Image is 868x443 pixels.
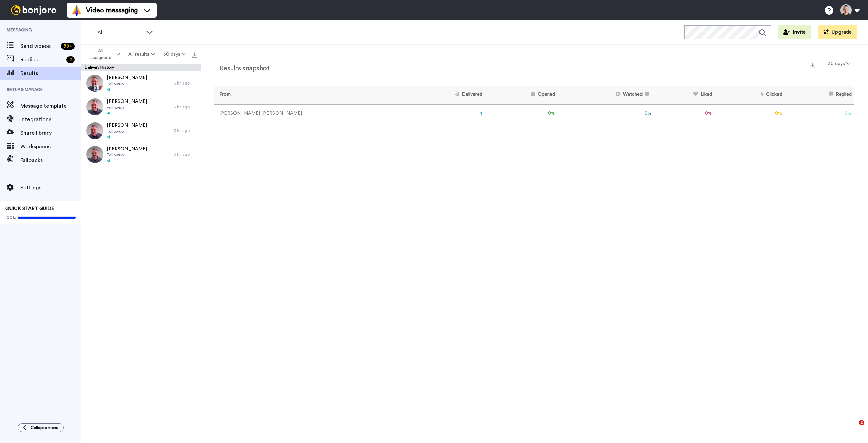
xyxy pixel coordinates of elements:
[558,86,654,104] th: Watched
[81,119,201,143] a: [PERSON_NAME]Followup3 hr. ago
[20,115,81,124] span: Integrations
[558,104,654,123] td: 0 %
[20,42,58,50] span: Send videos
[214,104,406,123] td: [PERSON_NAME] [PERSON_NAME]
[654,104,715,123] td: 0 %
[107,122,147,129] span: [PERSON_NAME]
[174,104,197,110] div: 3 hr. ago
[174,80,197,86] div: 3 hr. ago
[654,86,715,104] th: Liked
[808,60,817,70] button: Export a summary of each team member’s results that match this filter now.
[31,425,58,430] span: Collapse menu
[81,64,201,71] div: Delivery History
[81,143,201,166] a: [PERSON_NAME]Followup3 hr. ago
[81,95,201,119] a: [PERSON_NAME]Followup3 hr. ago
[61,43,75,50] div: 99 +
[107,81,147,87] span: Followup
[214,64,269,72] h2: Results snapshot
[859,420,864,425] span: 2
[20,69,81,77] span: Results
[20,102,81,110] span: Message template
[71,5,82,16] img: vm-color.svg
[18,423,64,432] button: Collapse menu
[406,104,486,123] td: 4
[174,152,197,157] div: 3 hr. ago
[785,104,854,123] td: 0 %
[81,71,201,95] a: [PERSON_NAME]Followup3 hr. ago
[86,5,138,15] span: Video messaging
[810,63,815,68] img: export.svg
[818,25,857,39] button: Upgrade
[20,129,81,137] span: Share library
[107,146,147,152] span: [PERSON_NAME]
[20,184,81,192] span: Settings
[715,104,785,123] td: 0 %
[715,86,785,104] th: Clicked
[107,129,147,134] span: Followup
[107,74,147,81] span: [PERSON_NAME]
[785,86,854,104] th: Replied
[87,48,114,61] span: All assignees
[107,152,147,158] span: Followup
[97,29,143,37] span: All
[20,156,81,164] span: Fallbacks
[159,48,190,60] button: 30 days
[83,45,124,64] button: All assignees
[5,215,16,220] span: 100%
[192,52,197,58] img: export.svg
[86,98,103,115] img: f920207c-817b-4577-8797-f6f74b73fbd7-thumb.jpg
[485,104,557,123] td: 0 %
[124,48,159,60] button: All results
[190,49,199,59] button: Export all results that match these filters now.
[8,5,59,15] img: bj-logo-header-white.svg
[20,143,81,151] span: Workspaces
[107,98,147,105] span: [PERSON_NAME]
[86,75,103,92] img: 6344eb66-d0d7-4a8a-8154-0916758f4a12-thumb.jpg
[5,206,54,211] span: QUICK START GUIDE
[86,122,103,139] img: 73c61c3a-7cc2-4f4b-929e-9f098adebb99-thumb.jpg
[485,86,557,104] th: Opened
[406,86,486,104] th: Delivered
[824,58,854,70] button: 30 days
[214,86,406,104] th: From
[20,56,64,64] span: Replies
[845,420,861,436] iframe: Intercom live chat
[86,146,103,163] img: 58d388e5-a7d4-4ae2-9a4f-80f4eeb63a24-thumb.jpg
[107,105,147,110] span: Followup
[778,25,811,39] button: Invite
[66,56,75,63] div: 2
[174,128,197,133] div: 3 hr. ago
